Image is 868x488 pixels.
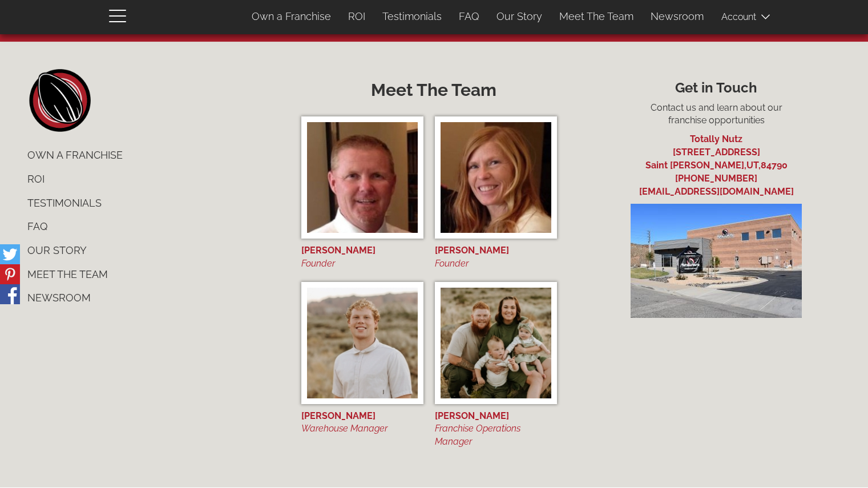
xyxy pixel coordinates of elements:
[746,160,758,171] span: UT
[639,186,794,197] a: [EMAIL_ADDRESS][DOMAIN_NAME]
[435,410,557,423] div: [PERSON_NAME]
[631,204,802,318] img: Totally Nutz Building
[301,80,567,99] h2: Meet The Team
[584,102,849,128] p: Contact us and learn about our franchise opportunities
[675,173,757,184] a: [PHONE_NUMBER]
[307,288,418,398] img: Dawson Barker
[301,116,423,271] a: Matt Barker [PERSON_NAME] Founder
[301,244,423,257] div: [PERSON_NAME]
[301,282,423,436] a: Dawson Barker [PERSON_NAME] Warehouse Manager
[584,146,849,171] a: [STREET_ADDRESS] Saint [PERSON_NAME],UT,84790
[435,244,557,257] div: [PERSON_NAME]
[435,422,557,449] div: Franchise Operations Manager
[19,167,284,191] a: ROI
[19,239,284,263] a: Our Story
[19,191,284,215] a: Testimonials
[450,5,488,29] a: FAQ
[642,5,712,29] a: Newsroom
[645,160,744,171] span: Saint [PERSON_NAME]
[374,5,450,29] a: Testimonials
[435,282,557,449] a: Miles [PERSON_NAME] Franchise Operations Manager
[19,286,284,310] a: Newsroom
[441,122,551,233] img: Yvette Barker
[435,257,557,271] div: Founder
[584,146,849,159] div: [STREET_ADDRESS]
[584,80,849,95] h3: Get in Touch
[761,160,788,171] span: 84790
[435,116,557,271] a: Yvette Barker [PERSON_NAME] Founder
[243,5,340,29] a: Own a Franchise
[340,5,374,29] a: ROI
[301,410,423,423] div: [PERSON_NAME]
[690,134,742,144] a: Totally Nutz
[301,257,423,271] div: Founder
[441,288,551,398] img: Miles
[19,215,284,239] a: FAQ
[488,5,551,29] a: Our Story
[301,422,423,435] div: Warehouse Manager
[19,143,284,167] a: Own a Franchise
[551,5,642,29] a: Meet The Team
[19,263,284,287] a: Meet The Team
[28,69,91,132] a: home
[307,122,418,233] img: Matt Barker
